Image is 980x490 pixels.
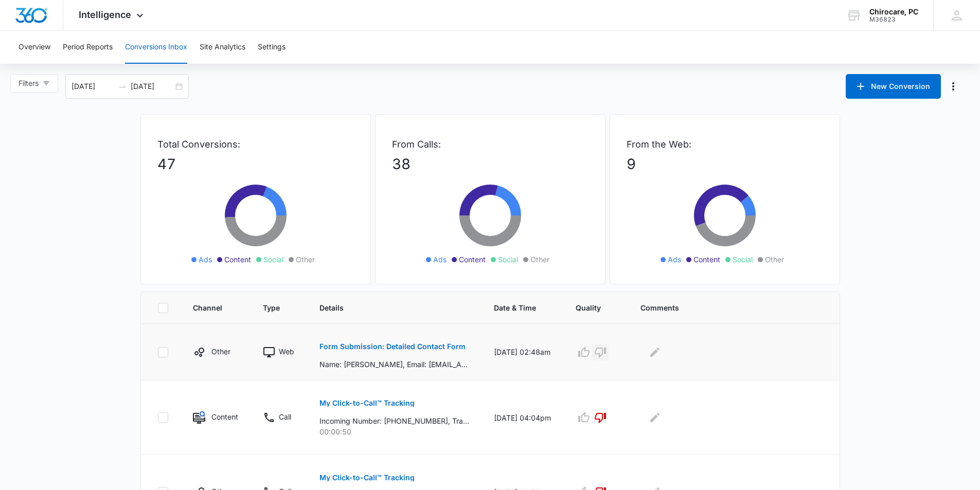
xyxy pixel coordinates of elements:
[319,343,466,350] p: Form Submission: Detailed Contact Form
[258,31,286,64] button: Settings
[125,31,187,64] button: Conversions Inbox
[157,153,354,175] p: 47
[319,334,466,359] button: Form Submission: Detailed Contact Form
[433,254,447,265] span: Ads
[319,465,415,490] button: My Click-to-Call™ Tracking
[211,346,230,357] p: Other
[482,380,563,455] td: [DATE] 04:04pm
[224,254,251,265] span: Content
[263,254,283,265] span: Social
[640,302,808,313] span: Comments
[647,344,663,360] button: Edit Comments
[279,346,294,357] p: Web
[319,391,415,415] button: My Click-to-Call™ Tracking
[319,302,454,313] span: Details
[482,324,563,380] td: [DATE] 02:48am
[319,474,415,481] p: My Click-to-Call™ Tracking
[459,254,486,265] span: Content
[846,74,941,99] button: New Conversion
[279,411,291,422] p: Call
[869,16,918,23] div: account id
[627,153,823,175] p: 9
[668,254,681,265] span: Ads
[576,302,601,313] span: Quality
[319,400,415,407] p: My Click-to-Call™ Tracking
[693,254,720,265] span: Content
[530,254,549,265] span: Other
[392,153,589,175] p: 38
[494,302,536,313] span: Date & Time
[319,359,469,370] p: Name: [PERSON_NAME], Email: [EMAIL_ADDRESS][DOMAIN_NAME], Phone: [PHONE_NUMBER], What can we help...
[10,74,58,93] button: Filters
[733,254,753,265] span: Social
[647,409,663,426] button: Edit Comments
[193,302,223,313] span: Channel
[319,415,469,426] p: Incoming Number: [PHONE_NUMBER], Tracking Number: [PHONE_NUMBER], Ring To: [PHONE_NUMBER], Caller...
[627,137,823,151] p: From the Web:
[945,78,961,95] button: Manage Numbers
[63,31,113,64] button: Period Reports
[392,137,589,151] p: From Calls:
[118,82,127,90] span: swap-right
[498,254,518,265] span: Social
[296,254,315,265] span: Other
[131,81,173,92] input: End date
[765,254,784,265] span: Other
[319,426,469,437] p: 00:00:50
[200,31,245,64] button: Site Analytics
[118,82,127,90] span: to
[72,81,114,92] input: Start date
[199,254,212,265] span: Ads
[79,9,131,20] span: Intelligence
[19,78,39,89] span: Filters
[869,8,918,16] div: account name
[211,411,238,422] p: Content
[19,31,50,64] button: Overview
[157,137,354,151] p: Total Conversions:
[263,302,280,313] span: Type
